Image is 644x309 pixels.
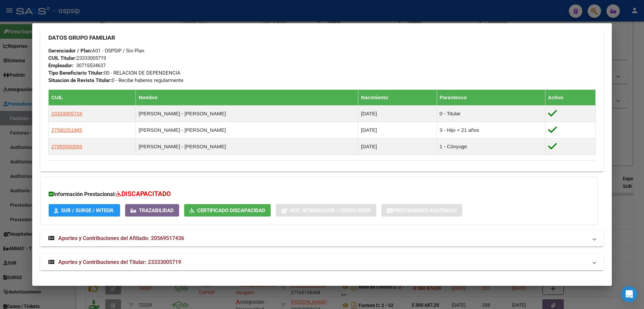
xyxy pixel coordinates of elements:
td: [PERSON_NAME] - [PERSON_NAME] [136,139,358,155]
td: [DATE] [358,139,437,155]
span: 27580251965 [51,127,82,133]
span: DISCAPACITADO [121,190,171,198]
div: Open Intercom Messenger [621,286,637,302]
button: Trazabilidad [125,204,179,217]
strong: Tipo Beneficiario Titular: [48,70,104,76]
td: [DATE] [358,122,437,139]
th: CUIL [49,90,136,106]
div: 30715534637 [76,62,106,69]
td: [PERSON_NAME] - [PERSON_NAME] [136,106,358,122]
span: 23333005719 [48,55,106,61]
span: 23333005719 [51,111,82,116]
th: Nombre [136,90,358,106]
td: 0 - Titular [437,106,545,122]
h3: DATOS GRUPO FAMILIAR [48,34,596,41]
strong: Gerenciador / Plan: [48,48,92,54]
span: Prestaciones Auditadas [392,207,457,214]
strong: CUIL Titular: [48,55,76,61]
span: Certificado Discapacidad [197,207,265,214]
button: Prestaciones Auditadas [381,204,462,217]
td: 1 - Cónyuge [437,139,545,155]
span: Not. Internacion / Censo Hosp. [290,207,371,214]
button: SUR / SURGE / INTEGR. [49,204,120,217]
th: Parentesco [437,90,545,106]
button: Certificado Discapacidad [184,204,271,217]
span: 27955500593 [51,144,82,149]
td: 3 - Hijo < 21 años [437,122,545,139]
h3: Información Prestacional: [49,189,589,199]
span: A01 - OSPSIP / Sin Plan [48,48,144,54]
mat-expansion-panel-header: Aportes y Contribuciones del Afiliado: 20569517436 [40,230,604,246]
th: Nacimiento [358,90,437,106]
td: [DATE] [358,106,437,122]
span: 0 - Recibe haberes regularmente [48,77,183,83]
button: Not. Internacion / Censo Hosp. [276,204,376,217]
td: [PERSON_NAME] - [PERSON_NAME] [136,122,358,139]
span: 00 - RELACION DE DEPENDENCIA [48,70,180,76]
span: Trazabilidad [139,207,174,214]
mat-expansion-panel-header: Aportes y Contribuciones del Titular: 23333005719 [40,254,604,270]
span: Aportes y Contribuciones del Titular: 23333005719 [58,259,181,265]
span: Aportes y Contribuciones del Afiliado: 20569517436 [58,235,184,241]
strong: Empleador: [48,63,73,69]
span: SUR / SURGE / INTEGR. [61,207,115,214]
strong: Situacion de Revista Titular: [48,77,112,83]
th: Activo [545,90,595,106]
